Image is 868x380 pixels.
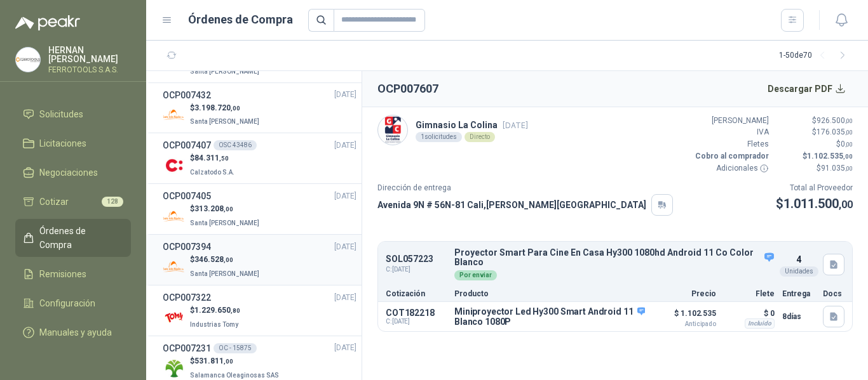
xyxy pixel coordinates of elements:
p: Cotización [386,290,447,298]
img: Company Logo [16,48,40,72]
img: Logo peakr [15,15,80,30]
span: Solicitudes [39,107,83,121]
button: Descargar PDF [761,76,853,102]
p: Avenida 9N # 56N-81 Cali , [PERSON_NAME][GEOGRAPHIC_DATA] [377,198,646,212]
p: $ [190,305,241,317]
div: OC - 15875 [214,343,257,353]
span: ,00 [845,165,853,172]
span: [DATE] [503,121,528,130]
span: Negociaciones [39,166,98,180]
span: Órdenes de Compra [39,224,119,252]
p: $ [776,138,853,150]
h3: OCP007394 [163,240,211,254]
p: Dirección de entrega [377,182,673,194]
h3: OCP007407 [163,138,211,152]
span: 91.035 [821,164,853,173]
p: $ [776,150,853,162]
span: 1.011.500 [783,196,853,211]
span: Santa [PERSON_NAME] [190,270,259,277]
h3: OCP007405 [163,189,211,203]
a: Cotizar128 [15,190,131,214]
p: COT182218 [386,308,447,318]
span: Licitaciones [39,136,86,150]
h1: Órdenes de Compra [188,11,293,29]
p: [PERSON_NAME] [693,115,769,127]
a: OCP007407OSC 43486[DATE] Company Logo$84.311,50Calzatodo S.A. [163,138,356,178]
img: Company Logo [163,154,185,176]
p: Docs [823,290,844,298]
p: $ [190,203,262,215]
div: Directo [465,132,495,142]
span: 128 [102,197,123,207]
span: ,80 [231,307,240,314]
h3: OCP007231 [163,341,211,355]
span: ,00 [224,256,233,263]
p: $ [190,254,262,266]
a: Solicitudes [15,102,131,126]
p: Cobro al comprador [693,150,769,162]
a: Configuración [15,291,131,315]
span: Remisiones [39,267,86,281]
p: IVA [693,126,769,138]
p: $ [776,194,853,214]
div: Unidades [780,266,818,277]
span: 176.035 [817,128,853,136]
a: OCP007432[DATE] Company Logo$3.198.720,00Santa [PERSON_NAME] [163,88,356,128]
span: 346.528 [194,255,233,264]
p: Total al Proveedor [776,182,853,194]
a: OCP007322[DATE] Company Logo$1.229.650,80Industrias Tomy [163,291,356,331]
span: ,00 [224,206,233,213]
span: 3.198.720 [194,103,240,112]
p: Miniproyector Led Hy300 Smart Android 11 Blanco 1080P [454,306,645,327]
a: Órdenes de Compra [15,219,131,257]
span: Manuales y ayuda [39,325,112,339]
span: Santa [PERSON_NAME] [190,118,259,125]
p: Producto [454,290,645,298]
p: $ 0 [724,306,775,321]
p: Adicionales [693,162,769,174]
img: Company Logo [163,357,185,379]
img: Company Logo [163,205,185,227]
span: Anticipado [653,321,716,327]
span: ,00 [231,105,240,112]
span: 0 [841,140,853,148]
h3: OCP007432 [163,88,211,102]
span: [DATE] [334,292,356,304]
img: Company Logo [163,256,185,278]
img: Company Logo [378,115,407,145]
p: $ [776,162,853,174]
p: $ 1.102.535 [653,306,716,327]
p: 4 [796,252,801,266]
span: 84.311 [194,154,229,162]
span: 531.811 [194,357,233,365]
span: ,50 [219,155,229,162]
a: Negociaciones [15,161,131,185]
a: Licitaciones [15,131,131,155]
p: $ [190,102,262,114]
span: ,00 [843,153,853,160]
h3: OCP007322 [163,291,211,305]
span: C: [DATE] [386,265,447,275]
span: Industrias Tomy [190,321,238,328]
div: 1 - 50 de 70 [779,46,853,66]
span: Salamanca Oleaginosas SAS [190,372,279,379]
span: ,00 [845,129,853,136]
span: 313.208 [194,204,233,213]
p: Precio [653,290,716,298]
p: Entrega [782,290,815,298]
a: Remisiones [15,262,131,286]
span: 1.229.650 [194,306,240,315]
span: Configuración [39,296,95,310]
span: 926.500 [817,116,853,125]
span: [DATE] [334,241,356,253]
p: Proyector Smart Para Cine En Casa Hy300 1080hd Android 11 Co Color Blanco [454,248,775,268]
span: [DATE] [334,190,356,202]
p: 8 días [782,309,815,324]
p: $ [776,115,853,127]
p: $ [776,126,853,138]
span: [DATE] [334,89,356,101]
img: Company Logo [163,306,185,329]
p: $ [190,355,281,367]
h2: OCP007607 [377,80,438,98]
p: $ [190,152,237,164]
